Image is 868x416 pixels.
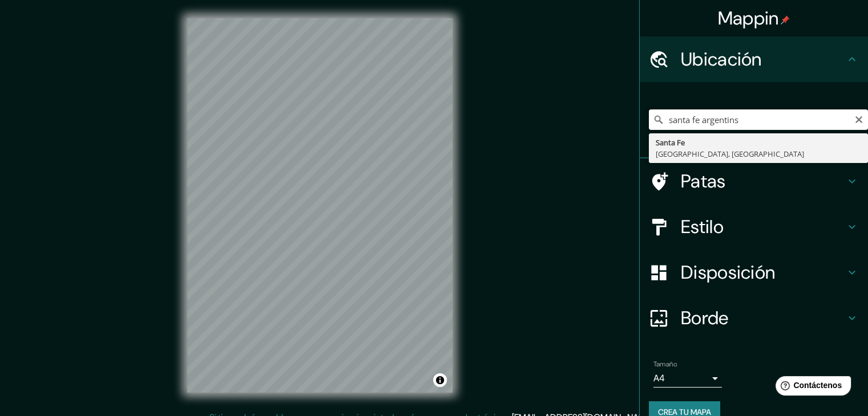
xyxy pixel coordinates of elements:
[681,260,775,284] font: Disposición
[656,137,685,148] font: Santa Fe
[718,6,779,30] font: Mappin
[649,109,868,130] input: Elige tu ciudad o zona
[653,369,722,388] div: A4
[653,372,665,384] font: A4
[681,169,726,193] font: Patas
[681,215,724,239] font: Estilo
[681,47,762,71] font: Ubicación
[640,295,868,341] div: Borde
[781,15,790,25] img: pin-icon.png
[640,204,868,250] div: Estilo
[681,306,729,330] font: Borde
[653,360,677,369] font: Tamaño
[433,373,447,387] button: Activar o desactivar atribución
[854,113,863,124] button: Claro
[640,250,868,295] div: Disposición
[640,158,868,204] div: Patas
[640,36,868,82] div: Ubicación
[187,18,453,393] canvas: Mapa
[766,372,855,403] iframe: Lanzador de widgets de ayuda
[656,149,804,159] font: [GEOGRAPHIC_DATA], [GEOGRAPHIC_DATA]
